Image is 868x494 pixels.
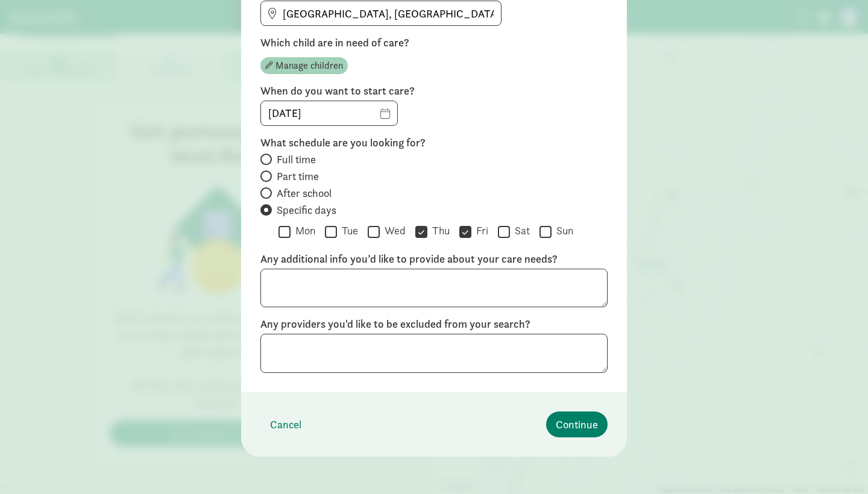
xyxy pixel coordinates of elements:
[277,169,319,184] span: Part time
[277,152,316,167] span: Full time
[275,58,343,73] span: Manage children
[277,203,336,217] span: Specific days
[260,36,608,50] label: Which child are in need of care?
[291,224,315,238] label: Mon
[427,224,450,238] label: Thu
[260,57,348,74] button: Manage children
[510,224,530,238] label: Sat
[260,411,311,437] button: Cancel
[260,317,608,331] label: Any providers you'd like to be excluded from your search?
[270,416,301,433] span: Cancel
[277,186,332,201] span: After school
[337,224,358,238] label: Tue
[546,411,608,437] button: Continue
[552,224,573,238] label: Sun
[471,224,488,238] label: Fri
[260,136,608,150] label: What schedule are you looking for?
[556,416,598,433] span: Continue
[261,1,501,25] input: Find address
[380,224,406,238] label: Wed
[260,252,608,266] label: Any additional info you’d like to provide about your care needs?
[260,84,608,98] label: When do you want to start care?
